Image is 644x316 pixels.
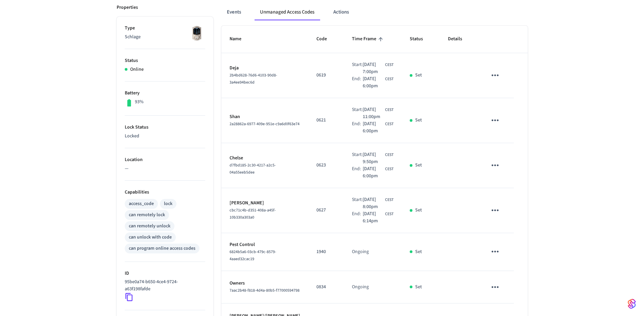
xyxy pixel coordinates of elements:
div: Europe/Zagreb [363,75,393,90]
div: End: [352,120,363,135]
span: [DATE] 9:50pm [363,151,383,165]
span: 7aac2b48-f818-4d4a-80b5-f77000594798 [230,288,300,293]
p: Set [415,72,422,79]
span: CEST [385,211,393,217]
div: Start: [352,106,363,120]
p: Status [125,57,205,64]
p: Capabilities [125,189,205,196]
span: CEST [385,62,393,68]
p: [PERSON_NAME] [230,200,300,207]
p: Set [415,284,422,291]
span: Name [230,34,250,44]
div: Europe/Zagreb [363,196,393,210]
p: Schlage [125,33,205,41]
p: Set [415,248,422,255]
p: Battery [125,90,205,97]
span: [DATE] 6:00pm [363,120,383,135]
div: End: [352,165,363,180]
p: Set [415,162,422,169]
span: cbc71c4b-d351-408a-a45f-10b330a303a0 [230,207,276,220]
span: [DATE] 6:00pm [363,75,383,90]
p: Type [125,25,205,32]
span: 2b4bd628-76d6-4103-90d8-3a4ee94bec6d [230,72,277,85]
span: [DATE] 11:00pm [363,106,384,120]
p: 93% [135,98,144,106]
p: 1940 [316,248,336,255]
p: 0834 [316,284,336,291]
p: Pest Control [230,241,300,248]
p: 0623 [316,162,336,169]
div: can remotely unlock [129,223,170,230]
span: CEST [385,121,393,127]
p: 0619 [316,72,336,79]
span: CEST [385,197,393,203]
div: End: [352,210,363,225]
p: Properties [117,4,138,11]
div: End: [352,75,363,90]
p: Owners [230,280,300,287]
span: CEST [385,152,393,158]
span: Time Frame [352,34,385,44]
div: can program online access codes [129,245,195,252]
td: Ongoing [344,233,402,271]
span: 6824b5a6-03cb-479c-8579-4aaed32cac19 [230,249,276,262]
span: CEST [385,107,393,113]
div: Start: [352,196,363,210]
div: Start: [352,151,363,165]
p: Shan [230,113,300,120]
p: — [125,165,205,172]
div: Europe/Zagreb [363,120,393,135]
div: can unlock with code [129,234,172,241]
p: Set [415,207,422,214]
button: Events [221,4,246,20]
img: Schlage Sense Smart Deadbolt with Camelot Trim, Front [188,25,205,42]
p: Lock Status [125,124,205,131]
span: Status [410,34,432,44]
p: Deja [230,65,300,72]
div: Start: [352,61,363,75]
div: Europe/Zagreb [363,151,393,165]
p: 0621 [316,117,336,124]
span: Code [316,34,336,44]
p: Location [125,156,205,163]
span: [DATE] 8:00pm [363,196,383,210]
p: ID [125,270,205,277]
span: 2a28862a-6977-409e-951e-c9a6d0f63e74 [230,121,300,127]
span: Details [448,34,471,44]
p: Locked [125,133,205,140]
div: access_code [129,200,154,207]
p: 95be0a74-b650-4ce4-9724-a63f198fafde [125,278,202,293]
div: Europe/Zagreb [363,210,393,225]
div: Europe/Zagreb [363,61,393,75]
div: Europe/Zagreb [363,165,393,180]
p: Set [415,117,422,124]
span: [DATE] 7:00pm [363,61,383,75]
span: d7fbd185-2c30-4217-a2c5-04a55eeb5dee [230,162,276,175]
div: lock [164,200,172,207]
p: Chelse [230,155,300,162]
div: Europe/Zagreb [363,106,393,120]
p: 0627 [316,207,336,214]
button: Actions [328,4,354,20]
span: [DATE] 6:14pm [363,210,383,225]
span: CEST [385,76,393,82]
div: can remotely lock [129,211,165,219]
img: SeamLogoGradient.69752ec5.svg [628,298,636,309]
span: CEST [385,166,393,172]
div: ant example [221,4,528,20]
button: Unmanaged Access Codes [255,4,320,20]
span: [DATE] 6:00pm [363,165,383,180]
td: Ongoing [344,271,402,303]
p: Online [130,66,144,73]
